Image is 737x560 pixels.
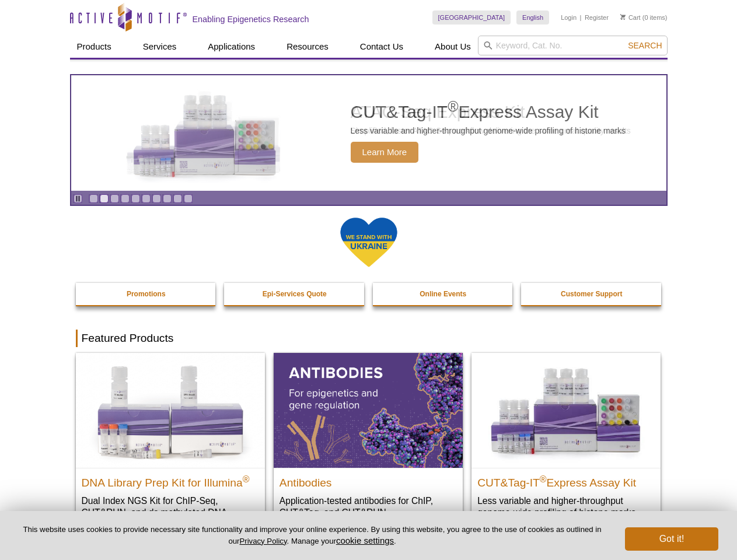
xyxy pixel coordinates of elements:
img: DNA Library Prep Kit for Illumina [76,353,265,467]
a: Go to slide 3 [110,194,119,203]
a: All Antibodies Antibodies Application-tested antibodies for ChIP, CUT&Tag, and CUT&RUN. [274,353,463,530]
li: (0 items) [620,10,668,24]
a: Go to slide 10 [184,194,193,203]
a: CUT&Tag-IT Express Assay Kit CUT&Tag-IT®Express Assay Kit Less variable and higher-throughput gen... [71,75,666,191]
a: Privacy Policy [239,537,287,545]
a: Resources [280,36,336,58]
img: Your Cart [620,14,626,20]
sup: ® [448,98,458,114]
a: Go to slide 4 [121,194,130,203]
p: Less variable and higher-throughput genome-wide profiling of histone marks​. [477,495,655,519]
a: Go to slide 1 [89,194,98,203]
a: DNA Library Prep Kit for Illumina DNA Library Prep Kit for Illumina® Dual Index NGS Kit for ChIP-... [76,353,265,541]
a: Products [70,36,118,58]
a: Go to slide 9 [173,194,182,203]
a: Go to slide 8 [163,194,172,203]
a: Contact Us [353,36,410,58]
strong: Online Events [420,290,466,298]
a: Services [136,36,184,58]
p: This website uses cookies to provide necessary site functionality and improve your online experie... [19,524,606,547]
a: Go to slide 2 [100,194,109,203]
h2: Enabling Epigenetics Research [193,14,309,24]
a: Login [561,13,577,22]
sup: ® [540,474,547,484]
strong: Promotions [127,290,166,298]
a: Go to slide 6 [142,194,151,203]
a: Toggle autoplay [74,194,82,203]
a: Epi-Services Quote [224,283,365,305]
a: About Us [428,36,478,58]
a: CUT&Tag-IT® Express Assay Kit CUT&Tag-IT®Express Assay Kit Less variable and higher-throughput ge... [471,353,661,530]
a: Customer Support [521,283,662,305]
span: Search [628,41,662,50]
a: Register [585,13,609,22]
sup: ® [243,474,250,484]
h2: CUT&Tag-IT Express Assay Kit [477,471,655,489]
p: Dual Index NGS Kit for ChIP-Seq, CUT&RUN, and ds methylated DNA assays. [82,495,259,530]
a: English [516,10,549,24]
a: [GEOGRAPHIC_DATA] [432,10,511,24]
h2: CUT&Tag-IT Express Assay Kit [351,103,626,121]
p: Application-tested antibodies for ChIP, CUT&Tag, and CUT&RUN. [280,495,457,519]
img: CUT&Tag-IT Express Assay Kit [109,69,301,197]
span: Learn More [351,142,419,163]
li: | [580,10,582,24]
a: Cart [620,13,641,22]
h2: Featured Products [76,330,662,347]
a: Online Events [373,283,514,305]
article: CUT&Tag-IT Express Assay Kit [71,75,666,191]
h2: Antibodies [280,471,457,489]
a: Go to slide 5 [131,194,140,203]
button: Search [624,40,665,51]
a: Go to slide 7 [152,194,161,203]
strong: Epi-Services Quote [263,290,327,298]
h2: DNA Library Prep Kit for Illumina [82,471,259,489]
button: Got it! [625,527,718,551]
img: CUT&Tag-IT® Express Assay Kit [471,353,661,467]
a: Applications [201,36,262,58]
strong: Customer Support [561,290,622,298]
p: Less variable and higher-throughput genome-wide profiling of histone marks [351,125,626,136]
img: All Antibodies [274,353,463,467]
button: cookie settings [336,535,394,545]
a: Promotions [76,283,217,305]
img: We Stand With Ukraine [340,216,398,268]
input: Keyword, Cat. No. [478,36,668,55]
